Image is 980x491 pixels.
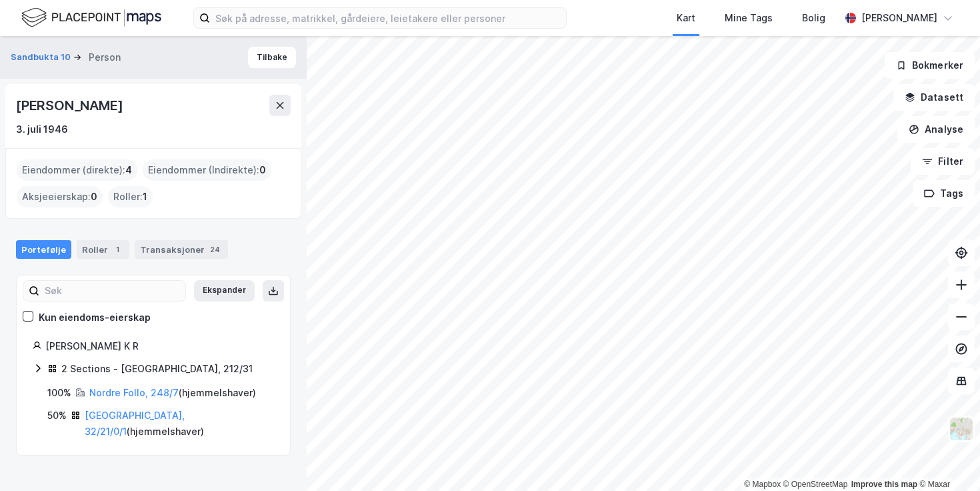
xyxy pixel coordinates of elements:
div: 24 [207,243,223,256]
div: Kontrollprogram for chat [913,427,980,491]
span: 0 [259,162,266,178]
div: ( hjemmelshaver ) [85,408,274,440]
div: Kun eiendoms-eierskap [39,310,151,326]
input: Søk på adresse, matrikkel, gårdeiere, leietakere eller personer [210,8,566,28]
div: Bolig [802,10,825,26]
div: 3. juli 1946 [16,121,68,137]
a: [GEOGRAPHIC_DATA], 32/21/0/1 [85,410,185,437]
div: 2 Sections - [GEOGRAPHIC_DATA], 212/31 [61,361,253,377]
button: Bokmerker [885,52,975,79]
div: Roller : [108,186,153,207]
div: Roller [77,240,129,259]
div: [PERSON_NAME] [861,10,937,26]
div: [PERSON_NAME] [16,95,125,116]
span: 1 [143,189,147,205]
button: Tags [913,180,975,207]
div: [PERSON_NAME] K R [45,338,274,354]
div: Person [89,49,121,65]
div: Portefølje [16,240,71,259]
a: Improve this map [851,480,917,489]
a: OpenStreetMap [783,480,848,489]
div: Kart [677,10,695,26]
div: 1 [111,243,124,256]
button: Filter [911,148,975,175]
a: Mapbox [744,480,781,489]
div: 100% [47,385,71,401]
div: Eiendommer (direkte) : [17,159,137,181]
button: Tilbake [248,47,296,68]
div: Aksjeeierskap : [17,186,103,207]
span: 0 [91,189,97,205]
iframe: Chat Widget [913,427,980,491]
div: ( hjemmelshaver ) [89,385,256,401]
button: Sandbukta 10 [11,51,73,64]
div: Transaksjoner [135,240,228,259]
a: Nordre Follo, 248/7 [89,387,179,398]
img: logo.f888ab2527a4732fd821a326f86c7f29.svg [21,6,161,29]
div: 50% [47,408,67,424]
input: Søk [39,281,185,301]
button: Datasett [893,84,975,111]
div: Mine Tags [725,10,773,26]
img: Z [949,416,974,442]
button: Ekspander [194,280,255,302]
div: Eiendommer (Indirekte) : [143,159,271,181]
button: Analyse [897,116,975,143]
span: 4 [125,162,132,178]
